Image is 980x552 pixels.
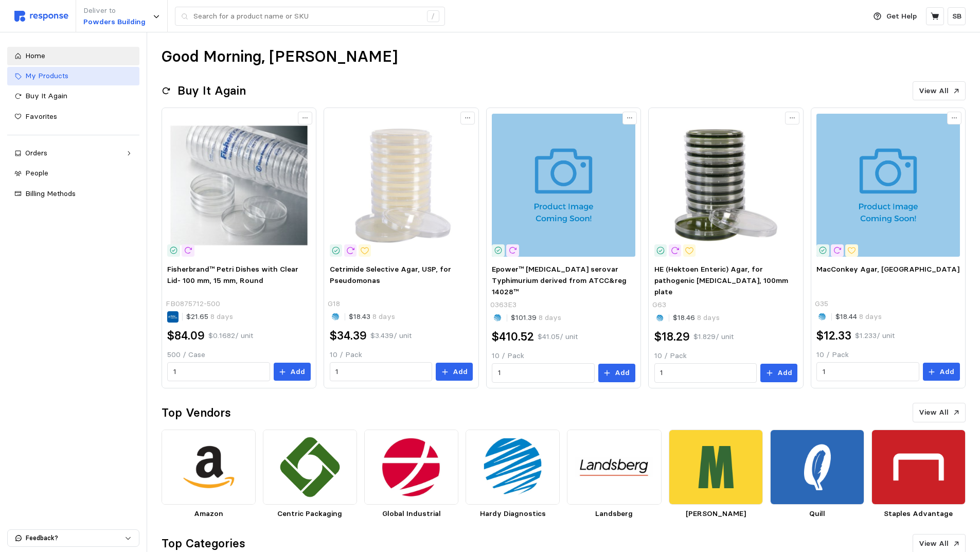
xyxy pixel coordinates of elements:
p: Hardy Diagnostics [466,508,560,520]
span: Favorites [25,112,57,121]
p: $21.65 [186,311,233,323]
button: Add [274,363,311,381]
p: Staples Advantage [871,508,966,520]
a: Billing Methods [7,185,139,203]
p: G18 [328,298,340,310]
img: g35_1.jpg [816,114,959,257]
h1: Good Morning, [PERSON_NAME] [162,47,398,67]
div: / [427,10,439,23]
p: G35 [815,298,828,310]
input: Qty [498,364,589,382]
p: $41.05 / unit [538,331,578,343]
a: Buy It Again [7,87,139,105]
p: 10 / Pack [330,349,473,361]
h2: Buy It Again [177,83,246,99]
img: 7d13bdb8-9cc8-4315-963f-af194109c12d.png [567,430,661,505]
a: People [7,164,139,183]
p: View All [919,538,949,549]
span: My Products [25,71,68,80]
span: Buy It Again [25,91,67,100]
p: Landsberg [567,508,661,520]
button: Add [923,363,960,381]
img: b57ebca9-4645-4b82-9362-c975cc40820f.png [263,430,357,505]
p: FB0875712-500 [166,298,220,310]
img: bfee157a-10f7-4112-a573-b61f8e2e3b38.png [770,430,864,505]
button: Add [436,363,473,381]
input: Qty [173,363,264,381]
h2: Top Vendors [162,405,231,421]
p: $18.43 [349,311,395,323]
a: Favorites [7,108,139,126]
button: View All [913,81,966,101]
p: Add [939,366,954,378]
p: View All [919,85,949,97]
p: 10 / Pack [492,350,635,362]
p: $101.39 [511,312,561,324]
span: 8 days [537,313,561,322]
h2: $84.09 [167,328,205,344]
button: Get Help [867,7,923,26]
button: SB [948,7,966,25]
p: Feedback? [26,533,124,543]
span: Home [25,51,45,60]
p: Add [453,366,468,378]
p: Add [290,366,305,378]
h2: $410.52 [492,329,534,345]
img: g63_1.jpg [654,114,797,257]
p: 10 / Pack [654,350,797,362]
p: Global Industrial [364,508,458,520]
span: 8 days [857,312,882,321]
span: 8 days [370,312,395,321]
p: $1.233 / unit [855,330,895,342]
p: View All [919,407,949,418]
p: Centric Packaging [263,508,357,520]
div: Orders [25,148,121,159]
p: [PERSON_NAME] [669,508,763,520]
button: Add [598,364,635,382]
button: Add [760,364,797,382]
p: 10 / Pack [816,349,959,361]
p: $0.1682 / unit [208,330,253,342]
img: svg%3e [14,11,68,22]
img: 4fb1f975-dd51-453c-b64f-21541b49956d.png [466,430,560,505]
input: Qty [335,363,426,381]
p: Amazon [162,508,256,520]
p: Add [777,367,792,379]
p: Add [615,367,630,379]
img: image_coming_soon.png [492,114,635,257]
img: 771c76c0-1592-4d67-9e09-d6ea890d945b.png [364,430,458,505]
img: F196151~p.eps-250.jpg [167,114,310,257]
p: $18.46 [673,312,720,324]
p: 0363E3 [490,299,516,311]
p: Deliver to [83,5,146,16]
span: People [25,168,48,177]
p: Get Help [886,11,917,22]
span: Epower™ [MEDICAL_DATA] serovar Typhimurium derived from ATCC&reg 14028™ [492,264,627,296]
img: g18_1.jpg [330,114,473,257]
span: Fisherbrand™ Petri Dishes with Clear Lid- 100 mm, 15 mm, Round [167,264,298,285]
span: Billing Methods [25,189,76,198]
p: $18.44 [835,311,882,323]
input: Qty [660,364,751,382]
span: MacConkey Agar, [GEOGRAPHIC_DATA] [816,264,959,274]
a: My Products [7,67,139,85]
button: Feedback? [8,530,139,546]
p: SB [952,11,961,22]
h2: $34.39 [330,328,367,344]
p: $3.439 / unit [370,330,412,342]
p: G63 [652,299,666,311]
img: 28d3e18e-6544-46cd-9dd4-0f3bdfdd001e.png [669,430,763,505]
img: 63258c51-adb8-4b2a-9b0d-7eba9747dc41.png [871,430,966,505]
img: d7805571-9dbc-467d-9567-a24a98a66352.png [162,430,256,505]
h2: $12.33 [816,328,851,344]
p: Powders Building [83,16,146,28]
button: View All [913,403,966,422]
span: HE (Hektoen Enteric) Agar, for pathogenic [MEDICAL_DATA], 100mm plate [654,264,788,296]
input: Search for a product name or SKU [193,7,421,26]
p: 500 / Case [167,349,310,361]
h2: Top Categories [162,536,245,551]
span: 8 days [208,312,233,321]
a: Home [7,47,139,65]
span: 8 days [695,313,720,322]
p: Quill [770,508,864,520]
